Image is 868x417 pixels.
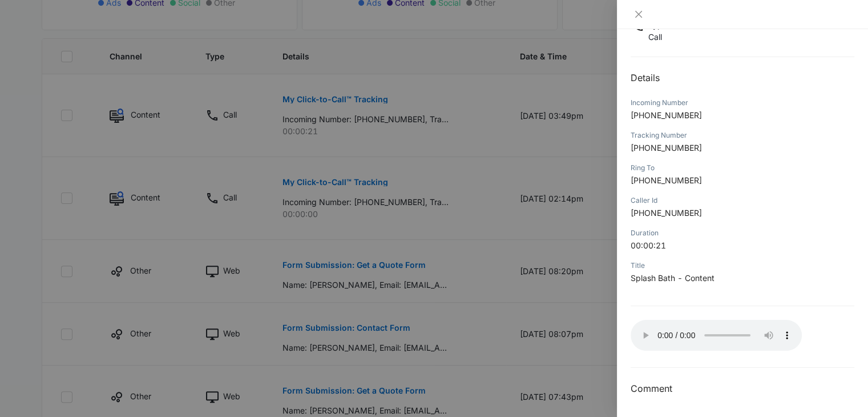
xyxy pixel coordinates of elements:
[648,31,669,43] p: Call
[631,240,666,250] span: 00:00:21
[631,143,702,153] span: [PHONE_NUMBER]
[631,110,702,120] span: [PHONE_NUMBER]
[631,228,854,238] div: Duration
[631,98,854,108] div: Incoming Number
[631,382,854,395] h3: Comment
[631,163,854,173] div: Ring To
[631,71,854,85] h2: Details
[631,260,854,271] div: Title
[631,9,647,19] button: Close
[631,273,714,283] span: Splash Bath - Content
[631,130,854,141] div: Tracking Number
[631,175,702,185] span: [PHONE_NUMBER]
[631,208,702,218] span: [PHONE_NUMBER]
[631,195,854,206] div: Caller Id
[634,10,643,19] span: close
[631,320,802,351] audio: Your browser does not support the audio tag.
